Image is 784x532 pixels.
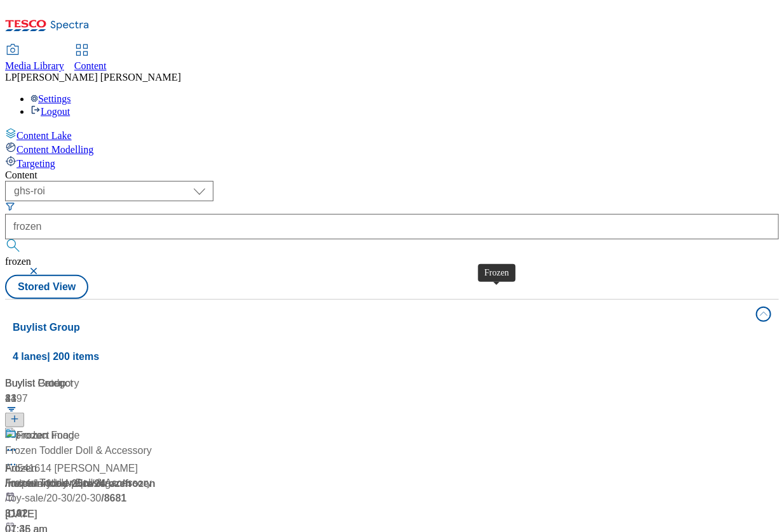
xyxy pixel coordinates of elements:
span: Targeting [17,158,55,169]
button: Buylist Group4 lanes| 200 items [5,300,779,371]
span: / helpful-little-swaps [5,478,91,489]
input: Search [5,214,779,239]
span: Content Lake [17,130,72,141]
a: Targeting [5,156,779,170]
a: Media Library [5,45,64,72]
span: / vegan [91,478,122,489]
span: LP [5,72,17,83]
span: [PERSON_NAME] [PERSON_NAME] [17,72,181,83]
div: Content [5,170,779,181]
a: Content [74,45,107,72]
span: Content Modelling [17,144,93,155]
span: frozen [5,256,31,267]
h4: Buylist Group [13,320,748,335]
span: Content [74,60,107,71]
a: Content Lake [5,128,779,142]
div: Buylist Category [5,376,164,391]
span: Media Library [5,60,64,71]
a: Settings [30,93,71,104]
svg: Search Filters [5,201,15,211]
div: Frozen [17,428,48,443]
div: [DATE] [5,507,164,522]
span: / frozen [122,478,155,489]
a: Logout [30,106,70,117]
button: Stored View [5,275,88,299]
span: 4 lanes | 200 items [13,351,99,362]
div: Frozen [5,461,37,476]
div: 81 [5,391,164,406]
a: Content Modelling [5,142,779,156]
